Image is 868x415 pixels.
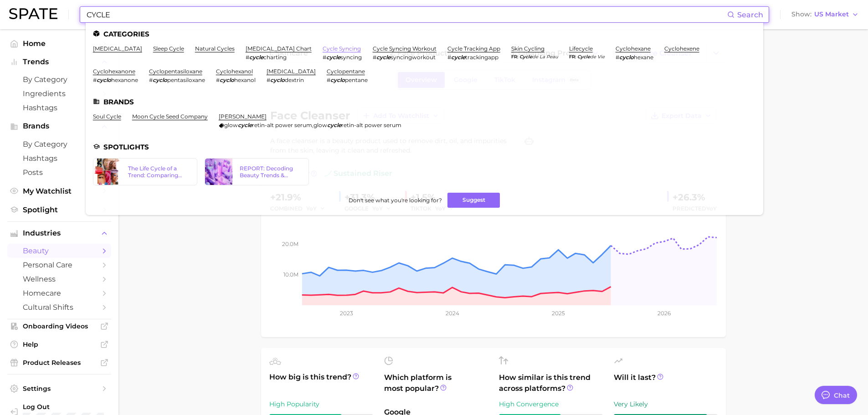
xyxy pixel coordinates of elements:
[340,54,362,61] span: syncing
[249,54,263,61] em: cycle
[269,399,373,410] div: High Popularity
[7,258,111,272] a: personal care
[616,54,619,61] span: #
[23,75,96,84] span: by Category
[616,45,651,52] a: cyclohexane
[7,286,111,300] a: homecare
[327,122,341,128] em: cycle
[7,226,111,240] button: Industries
[263,54,287,61] span: charting
[153,45,184,52] a: sleep cycle
[532,54,558,60] span: de la peau
[267,77,270,83] span: #
[23,89,96,98] span: Ingredients
[23,359,96,367] span: Product Releases
[323,45,361,52] a: cycle syncing
[7,319,111,333] a: Onboarding Videos
[246,45,312,52] a: [MEDICAL_DATA] chart
[445,310,459,317] tspan: 2024
[499,372,603,394] span: How similar is this trend across platforms?
[447,45,500,52] a: cycle tracking app
[23,205,96,214] span: Spotlight
[7,244,111,258] a: beauty
[216,77,220,83] span: #
[111,77,138,83] span: hexanone
[234,77,256,83] span: hexanol
[93,30,756,38] li: Categories
[246,54,249,61] span: #
[7,356,111,369] a: Product Releases
[569,54,577,60] span: fr
[93,45,142,52] a: [MEDICAL_DATA]
[23,340,96,348] span: Help
[23,140,96,149] span: by Category
[240,165,301,179] div: REPORT: Decoding Beauty Trends & Platform Dynamics on Google, TikTok & Instagram
[614,399,718,410] div: Very Likely
[552,310,565,317] tspan: 2025
[791,12,812,17] span: Show
[384,372,488,402] span: Which platform is most popular?
[313,122,327,128] span: glow
[23,322,96,330] span: Onboarding Videos
[7,55,111,69] button: Trends
[219,122,401,128] div: ,
[93,113,121,120] a: soul cycle
[167,77,205,83] span: pentasiloxane
[93,143,756,151] li: Spotlights
[789,9,861,20] button: ShowUS Market
[269,372,373,394] span: How big is this trend?
[447,193,500,208] button: Suggest
[499,399,603,410] div: High Convergence
[451,54,465,61] em: cycle
[23,303,96,312] span: cultural shifts
[7,382,111,395] a: Settings
[814,12,849,17] span: US Market
[511,45,544,52] a: skin cycling
[128,165,190,179] div: The Life Cycle of a Trend: Comparing Google Search & TikTok
[93,158,197,185] a: The Life Cycle of a Trend: Comparing Google Search & TikTok
[205,158,309,185] a: REPORT: Decoding Beauty Trends & Platform Dynamics on Google, TikTok & Instagram
[664,45,699,52] a: cyclohexene
[330,77,345,83] em: cyclo
[619,54,634,61] em: cyclo
[224,122,238,128] span: glow
[339,310,353,317] tspan: 2023
[86,7,727,22] input: Search here for a brand, industry, or ingredient
[7,36,111,51] a: Home
[97,77,111,83] em: cyclo
[7,184,111,198] a: My Watchlist
[327,77,330,83] span: #
[23,168,96,177] span: Posts
[195,45,235,52] a: natural cycles
[577,54,590,60] em: cycle
[7,300,111,314] a: cultural shifts
[23,187,96,195] span: My Watchlist
[153,77,167,83] em: cyclo
[220,77,234,83] em: cyclo
[390,54,436,61] span: syncingworkout
[23,384,96,393] span: Settings
[267,68,316,75] a: [MEDICAL_DATA]
[285,77,304,83] span: dextrin
[23,58,96,66] span: Trends
[465,54,498,61] span: trackingapp
[614,372,718,394] span: Will it last?
[326,54,340,61] em: cycle
[149,77,153,83] span: #
[149,68,202,75] a: cyclopentasiloxane
[216,68,253,75] a: cyclohexanol
[23,103,96,112] span: Hashtags
[341,122,401,128] span: retin-alt power serum
[7,151,111,165] a: Hashtags
[7,87,111,101] a: Ingredients
[657,310,671,317] tspan: 2026
[590,54,605,60] span: de vie
[327,68,365,75] a: cyclopentane
[373,54,376,61] span: #
[23,261,96,269] span: personal care
[519,54,532,60] em: cycle
[7,101,111,115] a: Hashtags
[7,137,111,151] a: by Category
[511,54,519,60] span: fr
[345,77,368,83] span: pentane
